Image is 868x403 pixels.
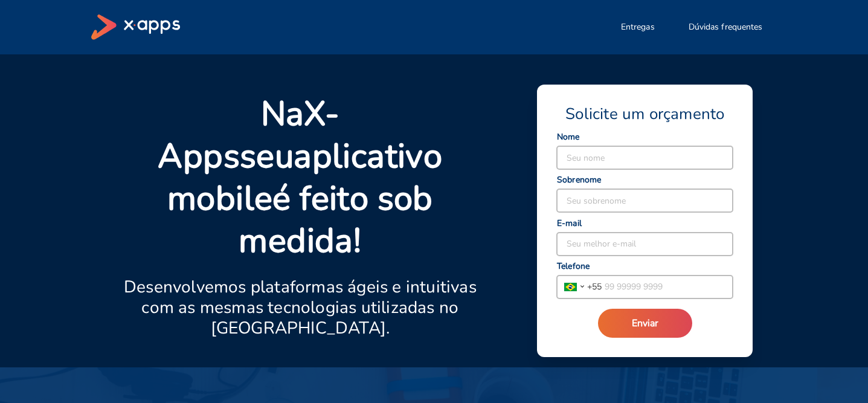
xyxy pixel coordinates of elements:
[557,189,733,212] input: Seu sobrenome
[598,309,692,338] button: Enviar
[557,233,733,256] input: Seu melhor e-mail
[557,146,733,169] input: Seu nome
[120,93,481,262] p: Na seu é feito sob medida!
[621,21,655,33] span: Entregas
[120,277,481,338] p: Desenvolvemos plataformas ágeis e intuitivas com as mesmas tecnologias utilizadas no [GEOGRAPHIC_...
[606,15,669,39] button: Entregas
[674,15,777,39] button: Dúvidas frequentes
[158,91,339,179] strong: X-Apps
[632,317,658,330] span: Enviar
[689,21,763,33] span: Dúvidas frequentes
[565,104,724,124] span: Solicite um orçamento
[167,133,442,222] strong: aplicativo mobile
[587,280,602,293] span: + 55
[602,276,733,298] input: 99 99999 9999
